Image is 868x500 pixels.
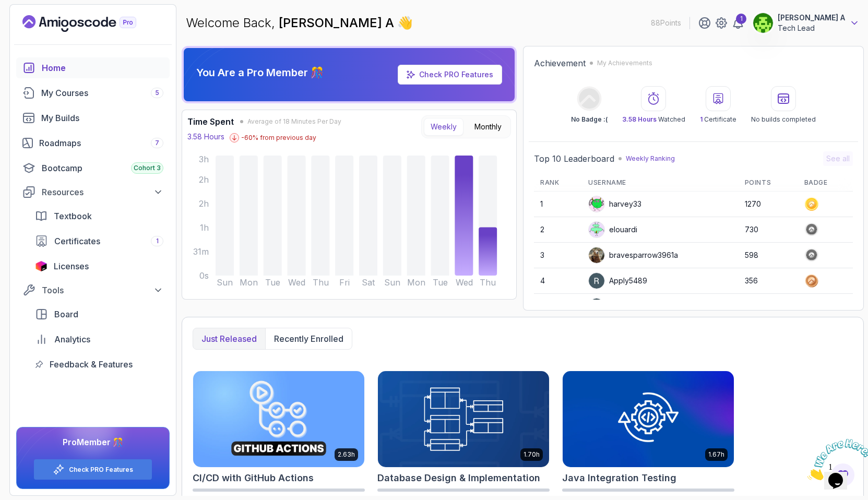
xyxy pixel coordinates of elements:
span: Cohort 3 [134,164,161,172]
td: 1270 [739,192,798,217]
span: 1 [156,237,159,245]
h3: Time Spent [187,115,234,128]
div: bravesparrow3961a [588,247,678,264]
p: Certificate [700,115,736,124]
button: Tools [16,281,170,300]
div: Resources [42,186,163,198]
button: Monthly [468,118,508,136]
tspan: Mon [407,278,425,288]
tspan: Tue [265,278,280,288]
span: 👋 [397,14,413,32]
p: My Achievements [597,59,652,67]
p: Just released [201,332,257,345]
span: Board [54,308,78,320]
p: Recently enrolled [274,332,343,345]
span: Analytics [54,333,90,346]
p: Tech Lead [778,23,845,33]
h2: Database Design & Implementation [377,471,540,485]
tspan: 31m [193,247,209,257]
p: -60 % from previous day [241,134,316,142]
div: elouardi [588,221,637,238]
img: user profile image [589,247,604,263]
p: [PERSON_NAME] A [778,13,845,23]
a: bootcamp [16,158,170,178]
th: Rank [534,174,582,192]
td: 341 [739,294,798,319]
tspan: Thu [480,278,496,288]
td: 598 [739,243,798,268]
span: Feedback & Features [50,358,133,371]
p: Welcome Back, [186,15,413,31]
div: Apply5489 [588,272,647,289]
tspan: 3h [199,154,209,164]
div: CoderForReal [588,298,657,315]
h2: CI/CD with GitHub Actions [193,471,314,485]
th: Username [582,174,738,192]
img: jetbrains icon [35,261,47,271]
a: certificates [29,231,170,252]
a: textbook [29,206,170,227]
td: 1 [534,192,582,217]
img: user profile image [589,273,604,289]
th: Points [739,174,798,192]
div: Roadmaps [39,137,163,149]
a: builds [16,108,170,128]
div: harvey33 [588,196,641,212]
tspan: 2h [199,199,209,209]
a: courses [16,82,170,103]
span: [PERSON_NAME] A [279,15,397,30]
p: 1.67h [708,450,724,459]
button: Resources [16,183,170,201]
td: 5 [534,294,582,319]
p: You Are a Pro Member 🎊 [196,65,324,80]
h2: Top 10 Leaderboard [534,152,614,165]
div: My Courses [41,87,163,99]
span: 7 [155,139,159,147]
span: 1 [4,4,8,13]
span: Certificates [54,235,100,247]
button: Recently enrolled [265,328,352,349]
tspan: Thu [313,278,329,288]
td: 3 [534,243,582,268]
tspan: Sat [362,278,375,288]
img: default monster avatar [589,222,604,237]
tspan: 2h [199,175,209,185]
h2: Java Integration Testing [562,471,676,485]
tspan: 0s [199,271,209,281]
a: board [29,304,170,325]
div: My Builds [41,112,163,124]
img: user profile image [753,13,773,33]
p: 2.63h [338,450,355,459]
tspan: Wed [456,278,473,288]
a: Check PRO Features [398,65,502,85]
a: home [16,57,170,78]
img: Database Design & Implementation card [378,371,549,467]
p: 1.70h [524,450,540,459]
td: 356 [739,268,798,294]
img: user profile image [589,299,604,314]
span: 5 [155,89,159,97]
tspan: 1h [200,223,209,233]
tspan: Tue [433,278,448,288]
img: CI/CD with GitHub Actions card [193,371,364,467]
span: Textbook [54,210,92,222]
div: Tools [42,284,163,296]
tspan: Fri [339,278,350,288]
span: 1 [700,115,703,123]
th: Badge [798,174,853,192]
span: 3.58 Hours [622,115,657,123]
button: See all [823,151,853,166]
span: Average of 18 Minutes Per Day [247,117,341,126]
p: No builds completed [751,115,816,124]
h2: Achievement [534,57,586,69]
button: Weekly [424,118,463,136]
img: default monster avatar [589,196,604,212]
a: roadmaps [16,133,170,153]
a: Landing page [22,15,160,32]
button: Just released [193,328,265,349]
a: feedback [29,354,170,375]
img: Chat attention grabber [4,4,69,45]
p: Watched [622,115,685,124]
tspan: Mon [240,278,258,288]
